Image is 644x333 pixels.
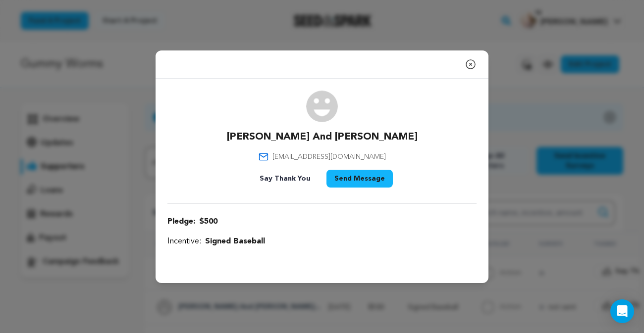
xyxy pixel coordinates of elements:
button: Say Thank You [252,170,319,188]
span: [EMAIL_ADDRESS][DOMAIN_NAME] [272,152,386,162]
div: Open Intercom Messenger [610,299,634,323]
span: Incentive: [167,236,201,247]
button: Send Message [326,170,393,188]
span: $500 [199,216,217,228]
p: [PERSON_NAME] And [PERSON_NAME] [227,130,418,144]
span: Pledge: [167,216,195,228]
img: user.png [306,91,338,122]
span: Signed Baseball [205,236,265,247]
